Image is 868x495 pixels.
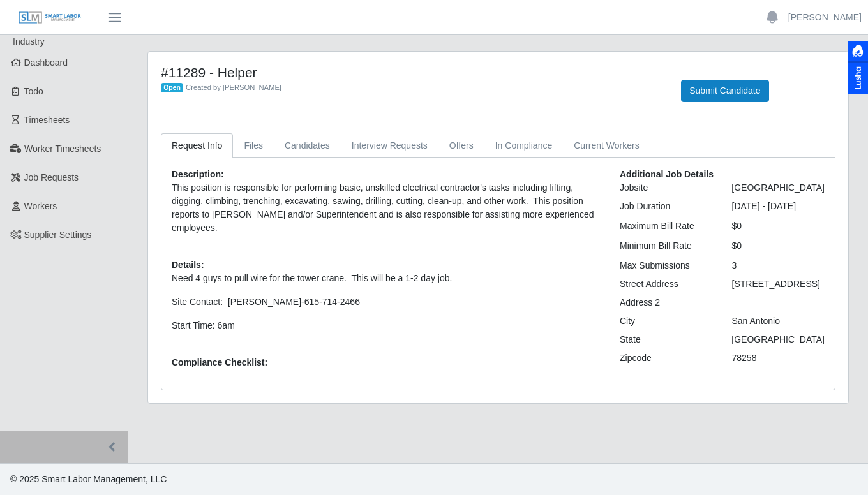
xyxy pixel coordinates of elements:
span: Dashboard [24,57,68,68]
span: Supplier Settings [24,230,92,240]
div: $0 [722,219,835,233]
div: Maximum Bill Rate [610,219,722,233]
div: 78258 [722,351,835,365]
a: Current Workers [563,133,650,158]
div: San Antonio [722,314,835,328]
div: City [610,314,722,328]
span: Open [161,83,183,93]
div: Zipcode [610,351,722,365]
img: SLM Logo [18,11,82,25]
div: Max Submissions [610,259,722,272]
b: Additional Job Details [620,169,714,179]
a: Files [233,133,274,158]
div: [STREET_ADDRESS] [722,277,835,291]
p: Need 4 guys to pull wire for the tower crane. This will be a 1-2 day job. [172,272,601,285]
div: Jobsite [610,181,722,195]
button: Submit Candidate [681,80,768,102]
a: Offers [438,133,484,158]
a: In Compliance [484,133,564,158]
div: 3 [722,259,835,272]
div: Job Duration [610,200,722,213]
a: Interview Requests [341,133,438,158]
div: [GEOGRAPHIC_DATA] [722,333,834,346]
p: Site Contact: [PERSON_NAME]-615-714-2466 [172,295,601,309]
span: Created by [PERSON_NAME] [186,84,281,91]
b: Details: [172,260,204,270]
b: Compliance Checklist: [172,357,267,367]
span: © 2025 Smart Labor Management, LLC [10,474,167,484]
span: Workers [24,201,57,211]
div: Minimum Bill Rate [610,239,722,253]
b: Description: [172,169,224,179]
p: This position is responsible for performing basic, unskilled electrical contractor's tasks includ... [172,181,601,235]
span: Worker Timesheets [24,144,101,154]
p: Start Time: 6am [172,319,601,332]
div: [DATE] - [DATE] [722,200,835,213]
div: $0 [722,239,835,253]
div: Address 2 [610,296,722,309]
span: Job Requests [24,172,79,182]
a: [PERSON_NAME] [788,11,862,24]
h4: #11289 - Helper [161,64,662,80]
div: [GEOGRAPHIC_DATA] [722,181,834,195]
span: Todo [24,86,43,96]
span: Timesheets [24,115,70,125]
div: State [610,333,722,346]
div: Street Address [610,277,722,291]
a: Request Info [161,133,233,158]
span: Industry [13,36,45,47]
a: Candidates [274,133,341,158]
